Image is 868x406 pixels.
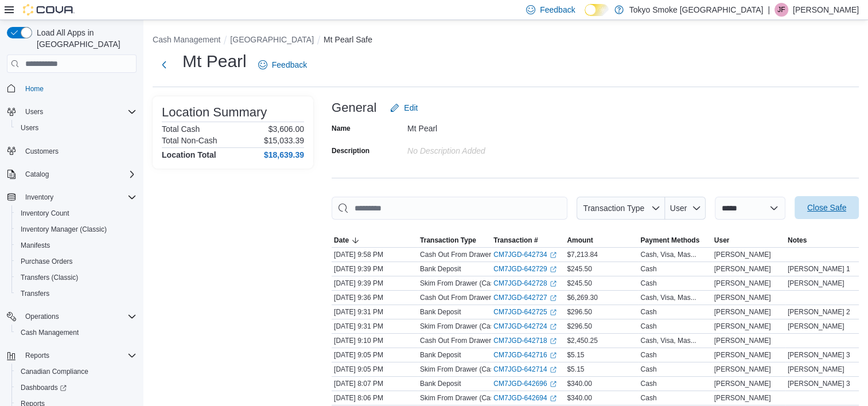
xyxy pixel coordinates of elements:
span: [PERSON_NAME] 1 [788,264,850,274]
a: Inventory Manager (Classic) [16,222,111,236]
span: [PERSON_NAME] [714,307,771,317]
span: Transaction Type [583,204,644,213]
button: Reports [21,349,54,362]
p: Skim From Drawer (Cash 1) [420,279,505,288]
button: Users [2,104,141,120]
p: Cash Out From Drawer (Cash 3) [420,336,519,345]
span: Home [25,84,44,93]
div: No Description added [407,142,561,155]
div: Cash [640,307,656,317]
span: Customers [21,144,137,158]
span: Dashboards [21,383,67,392]
span: Feedback [540,4,575,15]
span: [PERSON_NAME] [714,279,771,288]
span: [PERSON_NAME] [714,264,771,274]
span: Inventory [21,190,137,204]
span: [PERSON_NAME] [788,322,844,331]
a: Transfers [16,287,54,300]
span: Users [21,105,137,119]
span: Users [16,121,137,135]
h4: Location Total [162,150,216,159]
button: Users [21,105,48,119]
span: $245.50 [567,264,591,274]
div: Cash, Visa, Mas... [640,250,696,259]
nav: An example of EuiBreadcrumbs [153,34,859,48]
label: Description [332,146,369,155]
button: Transfers (Classic) [11,270,141,286]
h6: Total Non-Cash [162,136,217,145]
p: Tokyo Smoke [GEOGRAPHIC_DATA] [629,3,764,17]
p: $3,606.00 [268,124,304,134]
button: Transfers [11,286,141,302]
p: | [768,3,770,17]
a: Home [21,82,48,96]
p: Bank Deposit [420,264,461,274]
p: Skim From Drawer (Cash 2) [420,322,505,331]
span: Canadian Compliance [16,365,137,378]
span: Feedback [272,59,307,71]
button: Users [11,120,141,136]
a: Feedback [254,53,312,76]
div: Cash, Visa, Mas... [640,293,696,302]
input: Dark Mode [585,4,609,16]
div: [DATE] 8:07 PM [332,377,418,391]
a: CM7JGD-642724External link [493,322,556,331]
a: CM7JGD-642694External link [493,393,556,403]
span: Cash Management [16,326,137,339]
button: Inventory Count [11,205,141,221]
a: Users [16,121,43,135]
span: [PERSON_NAME] [788,365,844,374]
span: $245.50 [567,279,591,288]
span: Purchase Orders [16,255,137,268]
div: [DATE] 9:05 PM [332,348,418,362]
a: CM7JGD-642716External link [493,350,556,360]
button: Amount [565,233,638,247]
button: Catalog [21,167,53,181]
button: Manifests [11,237,141,253]
span: Dark Mode [585,16,585,17]
button: Transaction Type [418,233,491,247]
a: Cash Management [16,326,83,339]
input: This is a search bar. As you type, the results lower in the page will automatically filter. [332,197,567,220]
button: Payment Methods [638,233,711,247]
h1: Mt Pearl [182,50,247,73]
button: Home [2,80,141,96]
div: Mt Pearl [407,119,561,133]
span: Catalog [21,167,137,181]
span: Users [21,123,38,132]
span: [PERSON_NAME] [714,350,771,360]
div: Cash [640,350,656,360]
a: CM7JGD-642696External link [493,379,556,388]
span: [PERSON_NAME] [714,293,771,302]
span: Manifests [21,241,50,250]
p: Skim From Drawer (Cash 3) [420,393,505,403]
div: Cash [640,393,656,403]
span: [PERSON_NAME] [714,365,771,374]
button: [GEOGRAPHIC_DATA] [230,35,314,44]
button: Transaction # [491,233,565,247]
p: Skim From Drawer (Cash 3) [420,365,505,374]
button: Next [153,53,176,76]
span: Purchase Orders [21,257,73,266]
span: [PERSON_NAME] 2 [788,307,850,317]
span: [PERSON_NAME] [714,393,771,403]
span: Edit [404,102,418,114]
a: Customers [21,145,63,158]
button: Catalog [2,166,141,182]
label: Name [332,124,351,133]
div: [DATE] 9:39 PM [332,276,418,290]
svg: External link [550,323,556,330]
svg: External link [550,352,556,359]
span: Transfers (Classic) [21,273,78,282]
div: Cash [640,264,656,274]
span: $340.00 [567,379,591,388]
span: $7,213.84 [567,250,597,259]
span: Users [25,107,43,116]
div: [DATE] 9:36 PM [332,291,418,304]
p: $15,033.39 [264,136,304,145]
span: JF [777,3,785,17]
p: Cash Out From Drawer (Cash 1) [420,250,519,259]
span: Dashboards [16,381,137,395]
div: Cash [640,379,656,388]
span: Transfers [21,289,49,298]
